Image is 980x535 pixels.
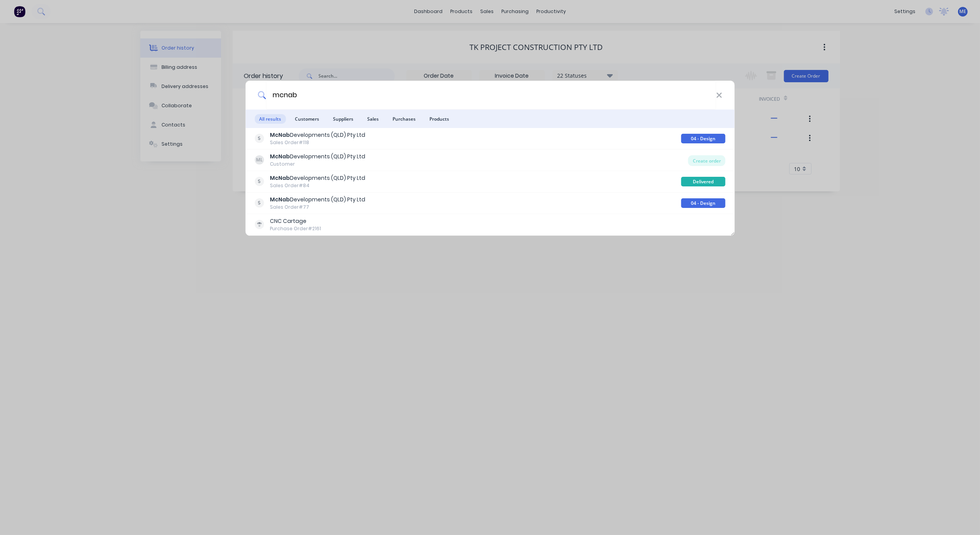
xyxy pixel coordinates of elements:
[270,161,365,168] div: Customer
[255,114,286,124] span: All results
[681,177,725,186] div: Delivered
[290,114,324,124] span: Customers
[270,174,365,182] div: Developments (QLD) Pty Ltd
[681,198,725,208] div: 04 - Design Stage
[270,131,290,139] b: McNab
[270,153,365,161] div: Developments (QLD) Pty Ltd
[681,134,725,143] div: 04 - Design Stage
[270,174,290,182] b: McNab
[266,81,716,110] input: Start typing a customer or supplier name to create a new order...
[270,196,365,204] div: Developments (QLD) Pty Ltd
[388,114,420,124] span: Purchases
[270,131,365,139] div: Developments (QLD) Pty Ltd
[425,114,454,124] span: Products
[270,139,365,146] div: Sales Order #118
[270,204,365,211] div: Sales Order #77
[328,114,358,124] span: Suppliers
[270,217,321,225] div: CNC Cartage
[363,114,383,124] span: Sales
[270,182,365,189] div: Sales Order #84
[270,225,321,232] div: Purchase Order #2161
[270,153,290,160] b: McNab
[681,220,725,229] div: Billed
[270,196,290,203] b: McNab
[688,155,725,166] div: Create order
[255,155,264,164] div: ML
